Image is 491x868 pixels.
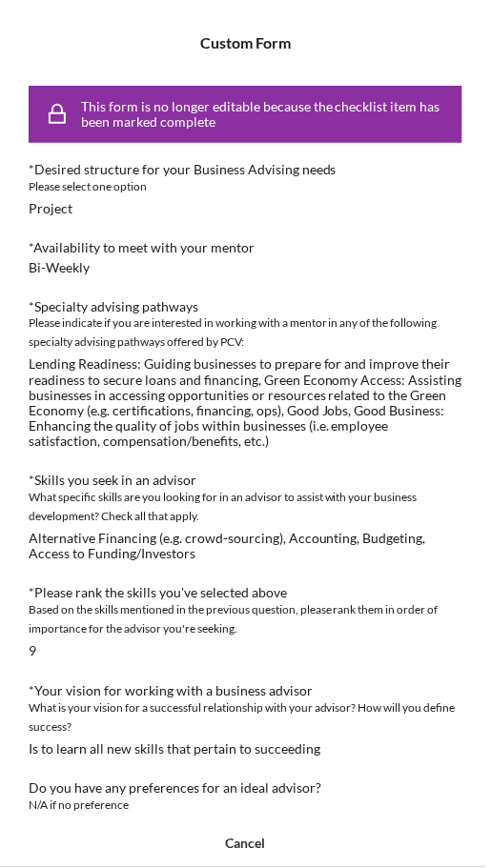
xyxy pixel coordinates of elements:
[29,797,462,816] div: N/A if no preference
[29,162,462,177] div: *Desired structure for your Business Advising needs
[200,34,291,51] h6: Custom Form
[29,260,90,275] div: Bi-Weekly
[29,742,320,757] div: Is to learn all new skills that pertain to succeeding
[29,644,36,659] div: 9
[29,357,462,450] div: Lending Readiness: Guiding businesses to prepare for and improve their readiness to secure loans ...
[226,820,266,868] div: Cancel
[29,474,462,489] div: *Skills you seek in an advisor
[29,684,462,699] div: *Your vision for working with a business advisor
[29,601,462,639] div: Based on the skills mentioned in the previous question, please rank them in order of importance f...
[29,299,462,314] div: *Specialty advising pathways
[29,314,462,353] div: Please indicate if you are interested in working with a mentor in any of the following specialty ...
[29,781,462,797] div: Do you have any preferences for an ideal advisor?
[29,489,462,527] div: What specific skills are you looking for in an advisor to assist with your business development? ...
[29,532,462,562] div: Alternative Financing (e.g. crowd-sourcing), Accounting, Budgeting, Access to Funding/Investors
[29,177,462,196] div: Please select one option
[81,99,458,130] div: This form is no longer editable because the checklist item has been marked complete
[29,240,462,255] div: *Availability to meet with your mentor
[29,586,462,601] div: *Please rank the skills you've selected above
[29,201,72,216] div: Project
[29,699,462,737] div: What is your vision for a successful relationship with your advisor? How will you define success?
